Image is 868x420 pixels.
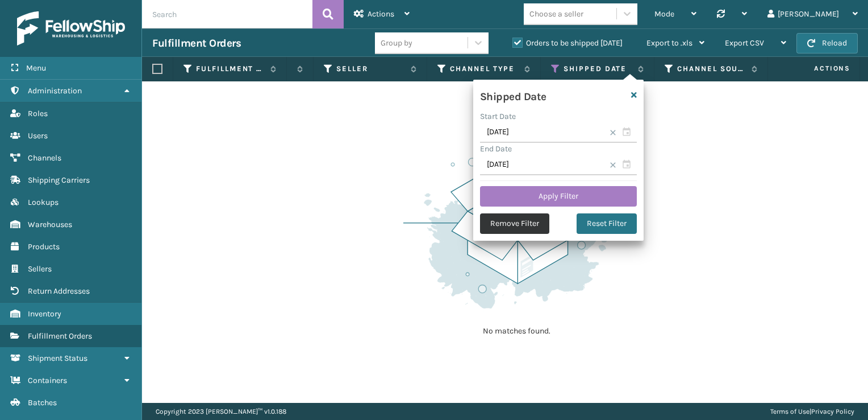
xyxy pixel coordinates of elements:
[156,403,286,420] p: Copyright 2023 [PERSON_NAME]™ v 1.0.188
[778,59,857,78] span: Actions
[480,122,637,143] input: MM/DD/YYYY
[677,64,746,74] label: Channel Source
[28,264,52,274] span: Sellers
[28,109,48,118] span: Roles
[577,213,637,234] button: Reset Filter
[480,213,549,234] button: Remove Filter
[770,407,809,415] a: Terms of Use
[28,131,48,141] span: Users
[196,64,265,74] label: Fulfillment Order Id
[28,398,57,407] span: Batches
[480,144,512,154] label: End Date
[28,220,72,229] span: Warehouses
[381,37,412,49] div: Group by
[28,153,61,163] span: Channels
[368,9,394,19] span: Actions
[28,309,61,319] span: Inventory
[152,36,241,50] h3: Fulfillment Orders
[450,64,519,74] label: Channel Type
[28,86,82,96] span: Administration
[811,407,854,415] a: Privacy Policy
[654,9,674,19] span: Mode
[480,155,637,175] input: MM/DD/YYYY
[28,376,67,385] span: Containers
[480,112,516,121] label: Start Date
[26,63,46,73] span: Menu
[28,175,90,185] span: Shipping Carriers
[529,8,583,20] div: Choose a seller
[28,353,87,363] span: Shipment Status
[796,33,858,53] button: Reload
[770,403,854,420] div: |
[725,38,764,48] span: Export CSV
[28,286,90,296] span: Return Addresses
[17,11,125,46] img: logo
[28,331,92,341] span: Fulfillment Orders
[28,197,59,207] span: Lookups
[564,64,632,74] label: Shipped Date
[480,186,637,207] button: Apply Filter
[336,64,405,74] label: Seller
[512,38,623,48] label: Orders to be shipped [DATE]
[28,242,60,252] span: Products
[646,38,692,48] span: Export to .xls
[480,87,546,104] h4: Shipped Date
